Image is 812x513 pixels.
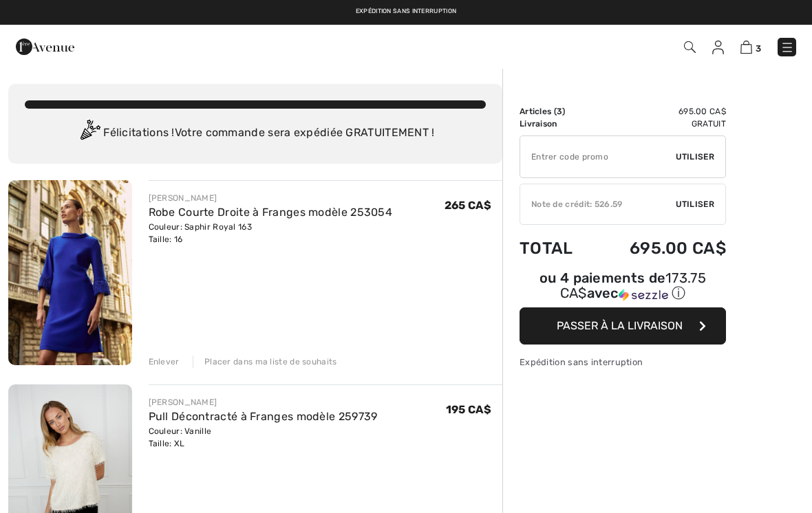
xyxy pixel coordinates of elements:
span: | [420,7,422,17]
img: Robe Courte Droite à Franges modèle 253054 [8,180,132,365]
td: Total [520,225,593,272]
div: [PERSON_NAME] [149,192,393,204]
img: Mes infos [712,41,724,54]
div: Enlever [149,356,180,368]
img: Congratulation2.svg [76,120,103,147]
img: Recherche [684,41,696,53]
div: Félicitations ! Votre commande sera expédiée GRATUITEMENT ! [25,120,486,147]
div: [PERSON_NAME] [149,396,378,408]
span: 3 [756,43,761,54]
button: Passer à la livraison [520,307,726,345]
input: Code promo [520,136,676,177]
span: Utiliser [676,151,714,163]
div: Couleur: Vanille Taille: XL [149,425,378,450]
img: Panier d'achat [740,41,752,54]
a: Retours gratuits [430,7,491,17]
img: Sezzle [619,289,668,301]
div: ou 4 paiements de173.75 CA$avecSezzle Cliquez pour en savoir plus sur Sezzle [520,272,726,307]
a: Livraison gratuite dès 99$ [321,7,412,17]
div: Placer dans ma liste de souhaits [193,356,337,368]
div: Expédition sans interruption [520,356,726,369]
div: ou 4 paiements de avec [520,272,726,303]
td: Articles ( ) [520,105,593,118]
td: Livraison [520,118,593,130]
div: Note de crédit: 526.59 [520,198,676,210]
a: 3 [740,39,761,55]
a: Pull Décontracté à Franges modèle 259739 [149,410,378,423]
img: Menu [780,41,794,54]
td: 695.00 CA$ [593,225,726,272]
a: Robe Courte Droite à Franges modèle 253054 [149,206,393,219]
img: 1ère Avenue [16,33,74,61]
div: Couleur: Saphir Royal 163 Taille: 16 [149,221,393,245]
a: 1ère Avenue [16,39,74,52]
span: Utiliser [676,198,714,210]
span: Passer à la livraison [557,319,683,332]
td: 695.00 CA$ [593,105,726,118]
span: 195 CA$ [446,403,491,416]
span: 265 CA$ [445,199,491,212]
td: Gratuit [593,118,726,130]
span: 173.75 CA$ [560,270,706,301]
span: 3 [557,107,562,116]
